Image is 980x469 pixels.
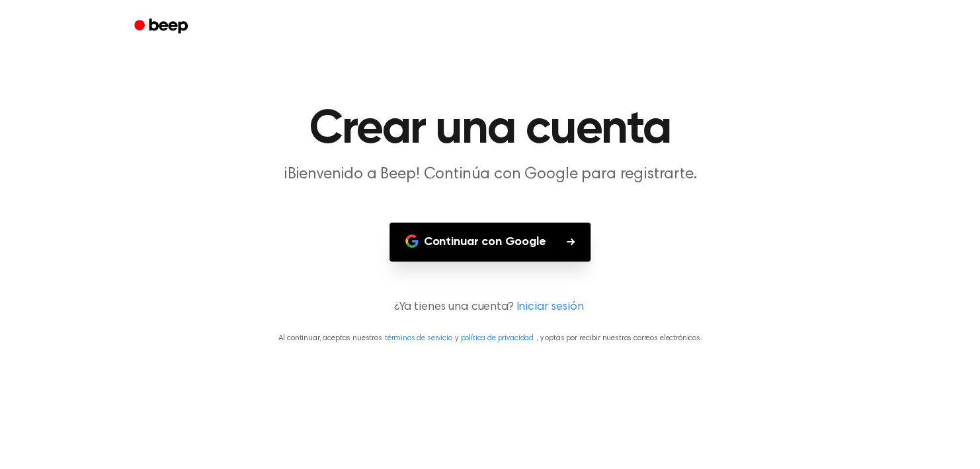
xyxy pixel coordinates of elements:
a: política de privacidad [460,334,533,342]
h1: Crear una cuenta [151,106,829,153]
p: Al continuar, aceptas nuestros y , y optas por recibir nuestros correos electrónicos. [16,332,964,344]
a: términos de servicio [385,334,452,342]
font: Continuar con Google [424,233,546,251]
a: Pitido [125,14,200,40]
a: Iniciar sesión [516,299,583,316]
font: ¿Ya tienes una cuenta? [394,301,513,313]
p: ¡Bienvenido a Beep! Continúa con Google para registrarte. [236,164,744,186]
button: Continuar con Google [389,223,591,262]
